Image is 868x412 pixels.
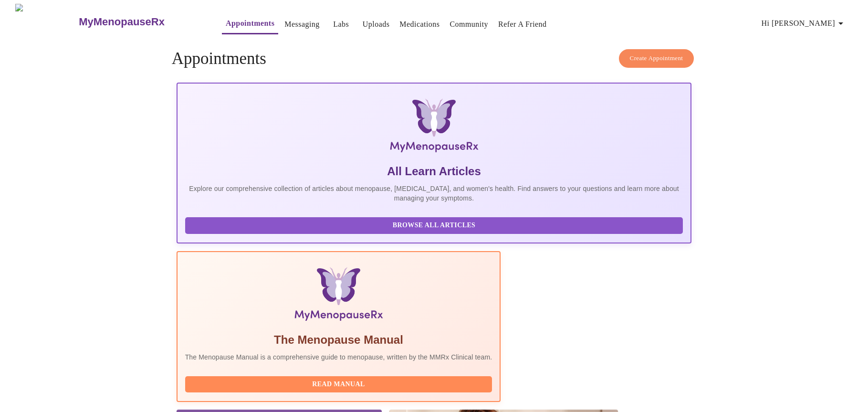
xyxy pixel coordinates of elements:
[79,16,165,28] h3: MyMenopauseRx
[333,18,349,31] a: Labs
[185,217,683,234] button: Browse All Articles
[498,18,547,31] a: Refer a Friend
[363,18,390,31] a: Uploads
[185,380,495,388] a: Read Manual
[185,376,492,393] button: Read Manual
[450,18,488,31] a: Community
[234,267,443,325] img: Menopause Manual
[185,164,683,179] h5: All Learn Articles
[195,379,483,391] span: Read Manual
[262,99,606,156] img: MyMenopauseRx Logo
[15,4,78,40] img: MyMenopauseRx Logo
[185,221,686,229] a: Browse All Articles
[494,15,551,34] button: Refer a Friend
[78,5,203,39] a: MyMenopauseRx
[762,17,847,30] span: Hi [PERSON_NAME]
[758,14,850,33] button: Hi [PERSON_NAME]
[185,184,683,203] p: Explore our comprehensive collection of articles about menopause, [MEDICAL_DATA], and women's hea...
[399,18,439,31] a: Medications
[195,220,674,232] span: Browse All Articles
[185,352,492,362] p: The Menopause Manual is a comprehensive guide to menopause, written by the MMRx Clinical team.
[281,15,323,34] button: Messaging
[226,17,274,30] a: Appointments
[222,14,278,34] button: Appointments
[446,15,492,34] button: Community
[396,15,443,34] button: Medications
[630,53,683,64] span: Create Appointment
[326,15,356,34] button: Labs
[172,49,697,68] h4: Appointments
[284,18,319,31] a: Messaging
[359,15,394,34] button: Uploads
[185,332,492,348] h5: The Menopause Manual
[619,49,694,68] button: Create Appointment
